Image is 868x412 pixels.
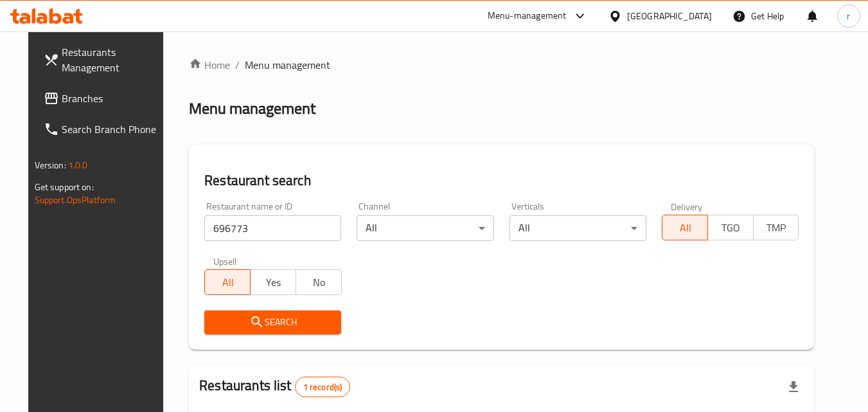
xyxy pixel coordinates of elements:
[33,37,173,83] a: Restaurants Management
[627,9,712,23] div: [GEOGRAPHIC_DATA]
[33,114,173,145] a: Search Branch Phone
[256,273,291,292] span: Yes
[215,314,331,330] span: Search
[35,157,66,174] span: Version:
[662,215,708,240] button: All
[235,57,240,73] li: /
[778,372,809,402] div: Export file
[210,273,245,292] span: All
[509,215,646,241] div: All
[753,215,799,240] button: TMP
[296,381,350,393] span: 1 record(s)
[33,83,173,114] a: Branches
[204,215,341,241] input: Search for restaurant name or ID..
[245,57,330,73] span: Menu management
[296,269,342,295] button: No
[713,219,748,237] span: TGO
[62,44,163,75] span: Restaurants Management
[189,98,315,119] h2: Menu management
[213,256,237,265] label: Upsell
[189,57,230,73] a: Home
[204,310,341,334] button: Search
[295,377,351,397] div: Total records count
[62,91,163,106] span: Branches
[847,9,850,23] span: r
[199,376,350,397] h2: Restaurants list
[35,192,116,208] a: Support.OpsPlatform
[204,269,251,295] button: All
[357,215,493,241] div: All
[301,273,337,292] span: No
[488,8,567,24] div: Menu-management
[189,57,814,73] nav: breadcrumb
[62,121,163,137] span: Search Branch Phone
[759,219,794,237] span: TMP
[204,171,799,190] h2: Restaurant search
[668,219,703,237] span: All
[671,202,703,211] label: Delivery
[68,157,88,174] span: 1.0.0
[250,269,296,295] button: Yes
[35,179,94,195] span: Get support on:
[707,215,754,240] button: TGO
